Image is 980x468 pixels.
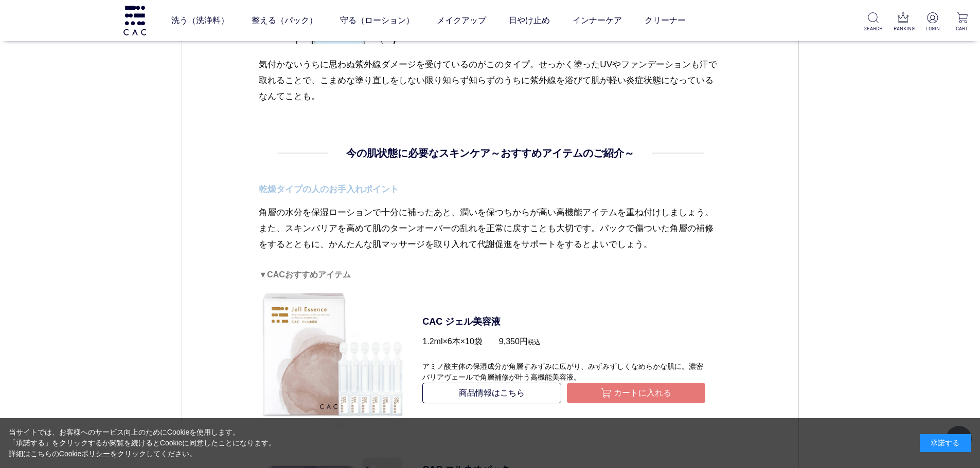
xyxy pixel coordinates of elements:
a: メイクアップ [437,6,486,35]
a: CART [953,12,972,32]
p: SEARCH [864,25,883,32]
a: 整える（パック） [252,6,317,35]
a: Cookieポリシー [59,450,111,458]
a: クリーナー [645,6,686,35]
a: SEARCH [864,12,883,32]
p: CART [953,25,972,32]
a: LOGIN [923,12,942,32]
a: 洗う（洗浄料） [171,6,229,35]
span: 税込 [528,339,540,346]
a: 商品情報はこちら [422,383,561,403]
p: CAC ジェル美容液 [422,315,705,329]
p: 角層の水分を保湿ローションで十分に補ったあと、潤いを保つちからが高い高機能アイテムを重ね付けしましょう。また、スキンバリアを高めて肌のターンオーバーの乱れを正常に戻すことも大切です。パックで傷つ... [259,204,721,269]
p: アミノ酸主体の保湿成分が角層すみずみに広がり、みずみずしくなめらかな肌に。濃密バリアヴェールで角層補修が叶う高機能美容液。 [422,348,705,382]
button: カートに入れる [567,383,705,403]
img: logo [122,6,148,35]
a: 日やけ止め [509,6,550,35]
a: CAC ジェル美容液 1.2ml×6本×10袋 9,350円税込 [422,315,705,348]
h4: 今の肌状態に必要なスキンケア～おすすめアイテムのご紹介～ [346,145,634,161]
img: CAC ジェル美容液 [259,281,407,429]
span: ▼CACおすすめアイテム [259,270,351,279]
p: LOGIN [923,25,942,32]
p: RANKING [894,25,913,32]
p: 1.2ml×6本×10袋 9,350円 [422,335,705,348]
a: 守る（ローション） [340,6,414,35]
a: インナーケア [573,6,622,35]
div: 当サイトでは、お客様へのサービス向上のためにCookieを使用します。 「承諾する」をクリックするか閲覧を続けるとCookieに同意したことになります。 詳細はこちらの をクリックしてください。 [9,427,276,459]
p: 乾燥タイプの人のお手入れポイント [259,181,721,204]
p: 気付かないうちに思わぬ紫外線ダメージを受けているのがこのタイプ。せっかく塗ったUVやファンデーションも汗で取れることで、こまめな塗り直しをしない限り知らず知らずのうちに紫外線を浴びて肌が軽い炎症... [259,57,721,104]
div: 承諾する [920,434,971,452]
a: RANKING [894,12,913,32]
